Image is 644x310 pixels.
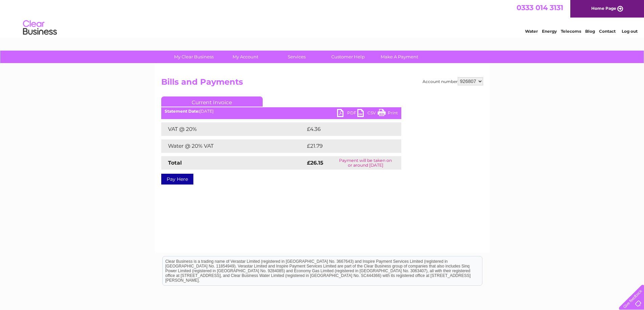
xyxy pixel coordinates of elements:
a: Blog [585,29,595,34]
a: Log out [622,29,638,34]
td: Payment will be taken on or around [DATE] [330,156,401,170]
a: Current Invoice [161,96,263,107]
div: Account number [423,77,483,85]
td: VAT @ 20% [161,122,305,136]
td: £4.36 [305,122,385,136]
a: Customer Help [320,51,376,63]
img: logo.png [23,18,57,38]
h2: Bills and Payments [161,77,483,90]
a: Telecoms [561,29,581,34]
a: My Clear Business [166,51,222,63]
a: PDF [337,109,357,119]
a: Water [525,29,538,34]
a: Contact [599,29,616,34]
strong: Total [168,160,182,166]
b: Statement Date: [165,109,199,114]
a: 0333 014 3131 [517,3,563,12]
td: Water @ 20% VAT [161,139,305,153]
a: CSV [357,109,378,119]
a: Print [378,109,398,119]
strong: £26.15 [307,160,323,166]
a: Make A Payment [372,51,427,63]
a: Services [269,51,325,63]
a: Energy [542,29,557,34]
div: Clear Business is a trading name of Verastar Limited (registered in [GEOGRAPHIC_DATA] No. 3667643... [163,4,482,33]
td: £21.79 [305,139,387,153]
a: My Account [217,51,273,63]
a: Pay Here [161,174,193,185]
div: [DATE] [161,109,401,114]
